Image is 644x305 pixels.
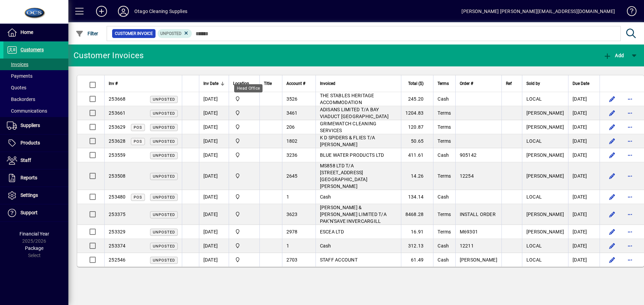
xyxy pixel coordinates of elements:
[286,124,295,130] span: 206
[526,173,564,179] span: [PERSON_NAME]
[19,231,49,237] span: Financial Year
[153,213,175,217] span: Unposted
[91,5,112,17] button: Add
[134,139,142,144] span: POS
[153,111,175,116] span: Unposted
[21,157,31,163] span: Staff
[568,162,600,190] td: [DATE]
[526,80,540,87] span: Sold by
[21,29,33,35] span: Home
[526,152,564,158] span: [PERSON_NAME]
[76,31,98,36] span: Filter
[625,254,635,265] button: More options
[233,151,255,159] span: Head Office
[438,138,451,144] span: Terms
[153,125,175,130] span: Unposted
[3,24,68,41] a: Home
[3,93,68,105] a: Backorders
[286,173,298,179] span: 2645
[401,92,433,106] td: 245.20
[153,139,175,144] span: Unposted
[286,138,298,144] span: 1802
[73,50,144,61] div: Customer Invoices
[461,6,615,17] div: [PERSON_NAME] [PERSON_NAME][EMAIL_ADDRESS][DOMAIN_NAME]
[233,242,255,250] span: Head Office
[286,229,298,234] span: 2978
[199,120,229,134] td: [DATE]
[607,93,618,104] button: Edit
[526,124,564,130] span: [PERSON_NAME]
[3,59,68,70] a: Invoices
[401,162,433,190] td: 14.26
[3,82,68,93] a: Quotes
[506,80,512,87] span: Ref
[438,96,449,102] span: Cash
[506,80,518,87] div: Ref
[625,226,635,237] button: More options
[199,92,229,106] td: [DATE]
[199,148,229,162] td: [DATE]
[153,153,175,158] span: Unposted
[153,230,175,234] span: Unposted
[401,148,433,162] td: 411.61
[320,194,331,200] span: Cash
[109,96,126,102] span: 253668
[568,190,600,204] td: [DATE]
[109,212,126,217] span: 253375
[401,134,433,148] td: 50.65
[3,152,68,169] a: Staff
[286,152,298,158] span: 3236
[7,97,35,102] span: Backorders
[3,204,68,221] a: Support
[607,209,618,220] button: Edit
[286,212,298,217] span: 3623
[573,80,589,87] span: Due Date
[460,80,497,87] div: Order #
[401,239,433,253] td: 312.13
[625,136,635,147] button: More options
[625,191,635,202] button: More options
[460,173,474,179] span: 12254
[603,53,624,58] span: Add
[233,193,255,201] span: Head Office
[460,229,478,234] span: M69301
[233,228,255,236] span: Head Office
[7,62,28,67] span: Invoices
[438,257,449,263] span: Cash
[153,174,175,179] span: Unposted
[153,97,175,102] span: Unposted
[286,194,289,200] span: 1
[568,204,600,225] td: [DATE]
[199,239,229,253] td: [DATE]
[602,49,626,62] button: Add
[21,192,38,198] span: Settings
[233,123,255,131] span: Head Office
[286,80,311,87] div: Account #
[286,257,298,263] span: 2703
[153,258,175,263] span: Unposted
[405,80,430,87] div: Total ($)
[3,187,68,204] a: Settings
[109,243,126,249] span: 253374
[568,92,600,106] td: [DATE]
[625,150,635,161] button: More options
[320,121,377,133] span: GRIMEWATCH CLEANING SERVICES
[320,107,389,119] span: ADISANS LIMITED T/A BAY VIADUCT [GEOGRAPHIC_DATA]
[568,106,600,120] td: [DATE]
[199,162,229,190] td: [DATE]
[438,110,451,116] span: Terms
[234,84,263,92] div: Head Office
[622,1,635,24] a: Knowledge Base
[526,110,564,116] span: [PERSON_NAME]
[233,95,255,103] span: Head Office
[203,80,225,87] div: Inv Date
[264,80,278,87] div: Title
[109,152,126,158] span: 253559
[286,80,305,87] span: Account #
[199,204,229,225] td: [DATE]
[401,190,433,204] td: 134.14
[438,243,449,249] span: Cash
[233,256,255,264] span: Head Office
[320,80,335,87] span: Invoiced
[134,125,142,130] span: POS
